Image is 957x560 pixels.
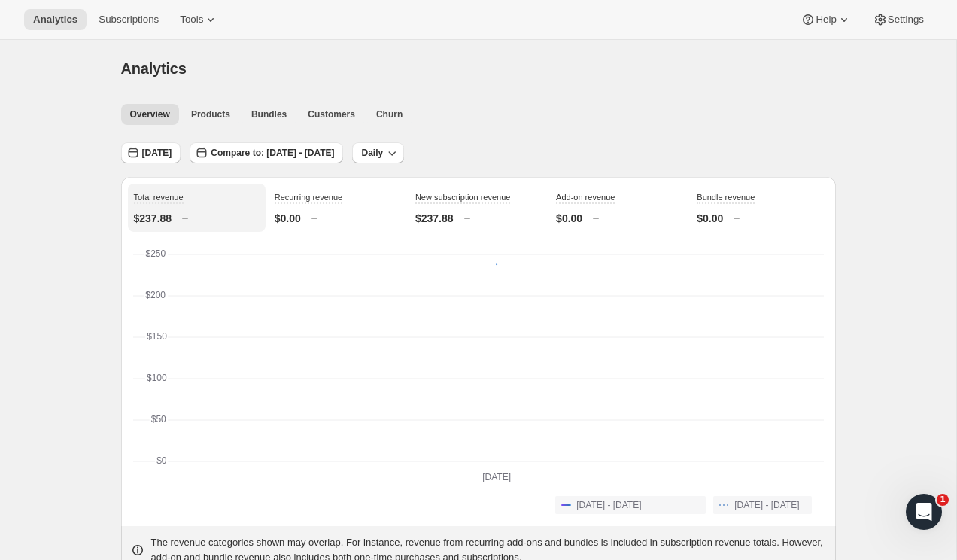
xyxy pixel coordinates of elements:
[180,14,203,26] span: Tools
[864,9,933,30] button: Settings
[906,494,942,530] iframe: Intercom live chat
[888,14,924,26] span: Settings
[415,193,511,202] span: New subscription revenue
[145,290,166,300] text: $200
[937,494,949,506] span: 1
[791,9,860,30] button: Help
[352,142,404,163] button: Daily
[734,499,799,511] span: [DATE] - [DATE]
[816,14,836,26] span: Help
[24,9,87,30] button: Analytics
[121,60,187,77] span: Analytics
[275,193,343,202] span: Recurring revenue
[555,496,706,514] button: [DATE] - [DATE]
[121,142,181,163] button: [DATE]
[90,9,168,30] button: Subscriptions
[99,14,159,26] span: Subscriptions
[145,248,166,259] text: $250
[142,147,172,159] span: [DATE]
[556,211,582,226] p: $0.00
[134,211,172,226] p: $237.88
[576,499,641,511] span: [DATE] - [DATE]
[33,14,77,26] span: Analytics
[190,142,343,163] button: Compare to: [DATE] - [DATE]
[147,331,167,342] text: $150
[147,373,167,383] text: $100
[275,211,301,226] p: $0.00
[556,193,615,202] span: Add-on revenue
[251,108,287,120] span: Bundles
[150,414,166,425] text: $50
[211,147,334,159] span: Compare to: [DATE] - [DATE]
[713,496,811,514] button: [DATE] - [DATE]
[191,108,230,120] span: Products
[156,455,167,466] text: $0
[376,108,403,120] span: Churn
[171,9,227,30] button: Tools
[130,108,170,120] span: Overview
[415,211,454,226] p: $237.88
[482,472,511,482] text: [DATE]
[308,108,355,120] span: Customers
[134,193,184,202] span: Total revenue
[697,193,755,202] span: Bundle revenue
[697,211,723,226] p: $0.00
[361,147,383,159] span: Daily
